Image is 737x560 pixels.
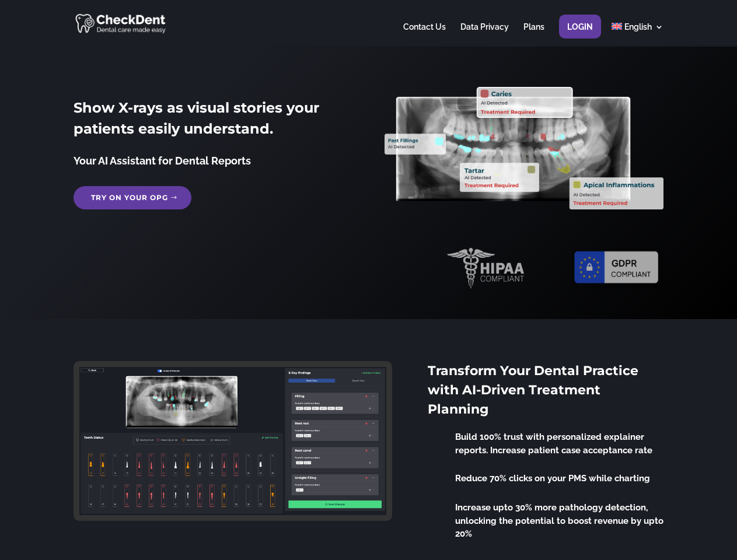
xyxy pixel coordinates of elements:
img: X_Ray_annotated [385,87,663,209]
a: Data Privacy [460,23,509,45]
span: Transform Your Dental Practice with AI-Driven Treatment Planning [428,363,638,417]
a: Contact Us [403,23,446,45]
h2: Show X-rays as visual stories your patients easily understand. [74,97,352,145]
a: English [612,23,663,45]
a: Login [567,23,593,45]
span: Build 100% trust with personalized explainer reports. Increase patient case acceptance rate [455,432,652,456]
span: Your AI Assistant for Dental Reports [74,155,251,167]
a: Plans [523,23,544,45]
span: Reduce 70% clicks on your PMS while charting [455,473,650,484]
img: CheckDent AI [75,12,167,34]
span: English [624,22,652,32]
span: Increase upto 30% more pathology detection, unlocking the potential to boost revenue by upto 20% [455,502,663,539]
a: Try on your OPG [74,186,191,209]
